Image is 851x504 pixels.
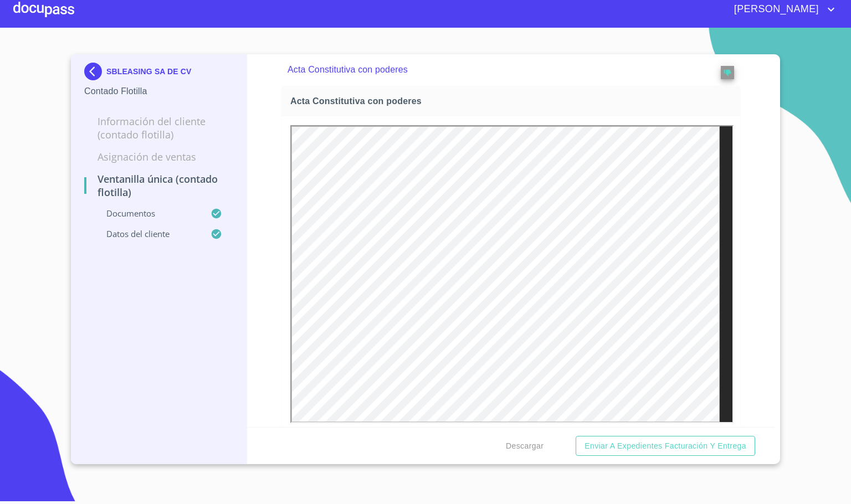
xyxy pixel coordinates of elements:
p: Contado Flotilla [84,85,233,98]
img: Docupass spot blue [84,63,106,80]
iframe: Acta Constitutiva con poderes [290,125,734,423]
button: reject [721,66,734,79]
button: account of current user [726,1,838,18]
p: SBLEASING SA DE CV [106,67,192,76]
p: Datos del cliente [84,228,211,239]
span: [PERSON_NAME] [726,1,824,18]
span: Enviar a Expedientes Facturación y Entrega [585,439,746,453]
span: Acta Constitutiva con poderes [290,95,736,107]
span: Descargar [506,439,544,453]
p: Documentos [84,208,211,219]
p: Ventanilla Única (Contado Flotilla) [84,172,233,199]
p: Acta Constitutiva con poderes [288,63,689,76]
div: SBLEASING SA DE CV [84,63,233,85]
p: Información del Cliente (Contado Flotilla) [84,115,233,141]
p: Asignación de Ventas [84,150,233,163]
button: Enviar a Expedientes Facturación y Entrega [576,436,755,456]
button: Descargar [501,436,548,456]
